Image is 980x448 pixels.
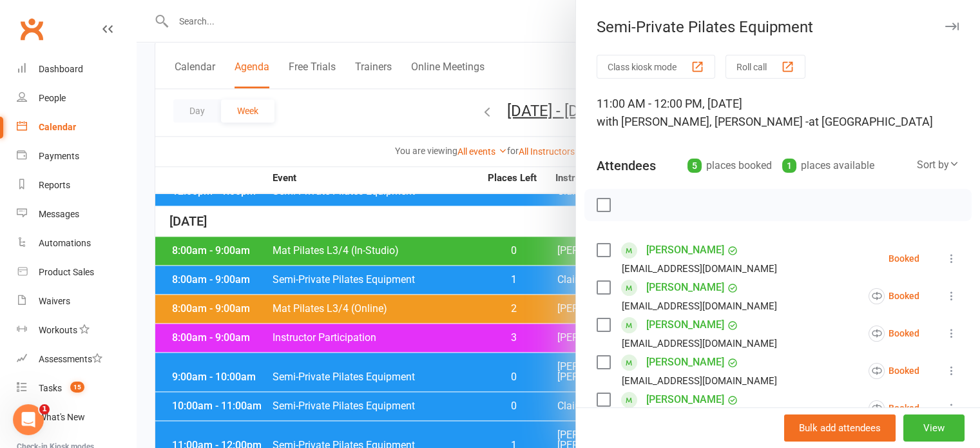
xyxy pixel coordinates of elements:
[17,229,136,258] a: Automations
[597,95,959,131] div: 11:00 AM - 12:00 PM, [DATE]
[17,287,136,316] a: Waivers
[39,325,77,335] div: Workouts
[17,84,136,113] a: People
[725,55,805,79] button: Roll call
[917,157,959,173] div: Sort by
[782,159,796,173] div: 1
[782,157,874,175] div: places available
[39,412,85,422] div: What's New
[17,374,136,403] a: Tasks 15
[17,345,136,374] a: Assessments
[809,115,933,128] span: at [GEOGRAPHIC_DATA]
[39,122,76,132] div: Calendar
[39,64,83,74] div: Dashboard
[646,277,724,298] a: [PERSON_NAME]
[622,260,777,277] div: [EMAIL_ADDRESS][DOMAIN_NAME]
[597,157,656,175] div: Attendees
[784,414,896,442] button: Bulk add attendees
[903,414,965,442] button: View
[17,142,136,171] a: Payments
[39,93,66,103] div: People
[646,352,724,373] a: [PERSON_NAME]
[13,404,44,435] iframe: Intercom live chat
[597,55,715,79] button: Class kiosk mode
[869,288,919,304] div: Booked
[597,115,809,128] span: with [PERSON_NAME], [PERSON_NAME] -
[17,258,136,287] a: Product Sales
[622,298,777,315] div: [EMAIL_ADDRESS][DOMAIN_NAME]
[70,382,84,393] span: 15
[17,55,136,84] a: Dashboard
[39,383,62,393] div: Tasks
[39,180,70,190] div: Reports
[869,400,919,416] div: Booked
[39,267,94,277] div: Product Sales
[687,159,702,173] div: 5
[869,326,919,342] div: Booked
[869,363,919,379] div: Booked
[39,151,79,161] div: Payments
[39,404,50,414] span: 1
[622,335,777,352] div: [EMAIL_ADDRESS][DOMAIN_NAME]
[576,18,980,36] div: Semi-Private Pilates Equipment
[17,403,136,432] a: What's New
[889,254,919,263] div: Booked
[39,238,91,248] div: Automations
[15,13,48,45] a: Clubworx
[17,200,136,229] a: Messages
[646,315,724,335] a: [PERSON_NAME]
[17,316,136,345] a: Workouts
[17,171,136,200] a: Reports
[646,389,724,410] a: [PERSON_NAME]
[17,113,136,142] a: Calendar
[39,354,102,364] div: Assessments
[687,157,772,175] div: places booked
[646,240,724,260] a: [PERSON_NAME]
[39,296,70,306] div: Waivers
[622,373,777,389] div: [EMAIL_ADDRESS][DOMAIN_NAME]
[39,209,79,219] div: Messages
